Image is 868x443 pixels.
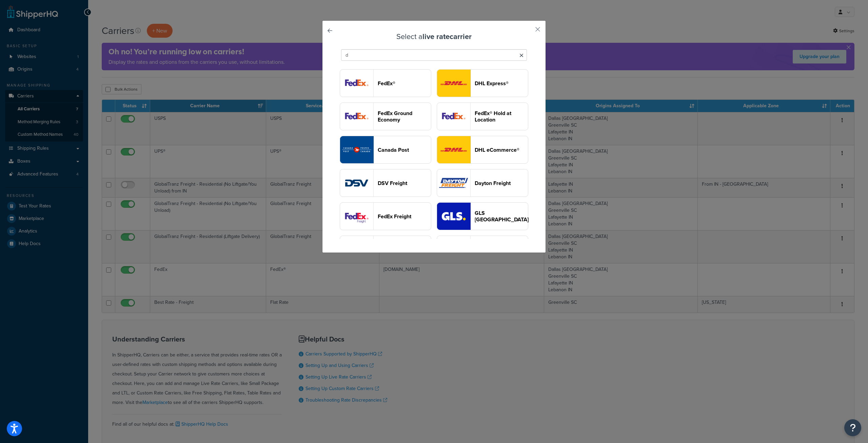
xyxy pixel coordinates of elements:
button: canadaPost logoCanada Post [340,136,431,164]
button: keystoneFreight logo [340,236,431,263]
button: Open Resource Center [844,419,861,436]
button: metropolitanFreight logo [437,236,528,263]
button: dsvFreight logoDSV Freight [340,169,431,197]
button: daytonFreight logoDayton Freight [437,169,528,197]
img: daytonFreight logo [437,169,470,197]
img: dhlEcommercev4 logo [437,136,470,163]
strong: live rate carrier [422,31,472,42]
button: glsCanada logoGLS [GEOGRAPHIC_DATA] [437,202,528,230]
button: fedExLocation logoFedEx® Hold at Location [437,103,528,130]
button: dhl logoDHL Express® [437,69,528,97]
span: Clear search query [519,51,524,60]
img: fedExLocation logo [437,103,470,130]
button: fedEx logoFedEx® [340,69,431,97]
header: FedEx Freight [378,213,431,220]
img: keystoneFreight logo [340,236,373,263]
img: smartPost logo [340,103,373,130]
header: GLS [GEOGRAPHIC_DATA] [475,210,529,223]
img: metropolitanFreight logo [437,236,470,263]
img: glsCanada logo [437,203,470,230]
img: fedExFreight logo [340,203,373,230]
header: Dayton Freight [475,180,528,186]
header: FedEx Ground Economy [378,110,431,123]
header: DHL Express® [475,80,528,87]
button: dhlEcommercev4 logoDHL eCommerce® [437,136,528,164]
button: fedExFreight logoFedEx Freight [340,202,431,230]
header: FedEx® Hold at Location [475,110,528,123]
button: smartPost logoFedEx Ground Economy [340,103,431,130]
img: canadaPost logo [340,136,373,163]
input: Search Carriers [341,49,527,61]
h3: Select a [339,33,529,41]
img: fedEx logo [340,70,373,97]
header: DSV Freight [378,180,431,186]
header: DHL eCommerce® [475,147,528,153]
img: dsvFreight logo [340,169,373,197]
header: Canada Post [378,147,431,153]
header: FedEx® [378,80,431,87]
img: dhl logo [437,70,470,97]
